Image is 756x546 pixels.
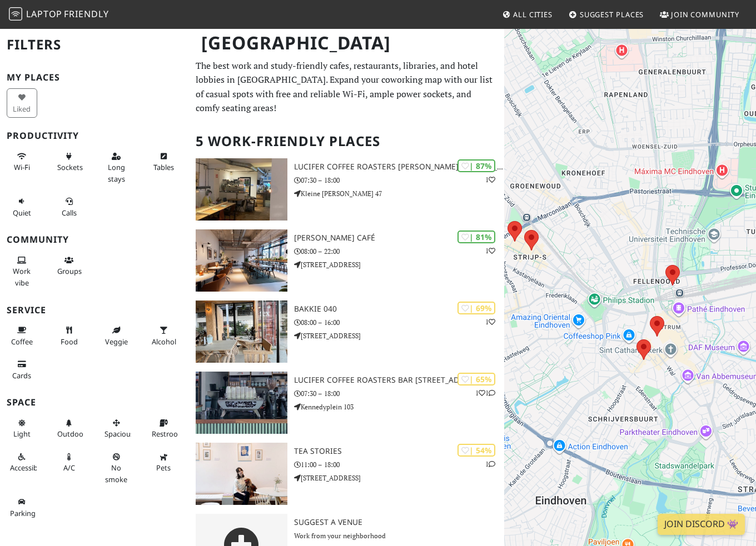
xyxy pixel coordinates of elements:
img: Lucifer Coffee Roasters BAR kennedyplein 103 [196,372,287,434]
h3: Tea stories [294,447,504,456]
span: Restroom [152,429,185,439]
h3: Community [7,234,182,245]
a: Tea stories | 54% 1 Tea stories 11:00 – 18:00 [STREET_ADDRESS] [189,443,504,505]
button: Restroom [148,414,179,443]
button: Coffee [7,321,37,350]
span: Join Community [671,9,739,19]
button: Spacious [101,414,132,443]
div: | 87% [457,159,495,172]
span: Outdoor area [57,429,86,439]
button: Light [7,414,37,443]
span: Power sockets [57,162,83,172]
button: A/C [54,448,84,477]
p: 07:30 – 18:00 [294,175,504,186]
button: No smoke [101,448,132,488]
span: Long stays [108,162,125,183]
button: Cards [7,355,37,384]
button: Sockets [54,147,84,177]
button: Veggie [101,321,132,350]
a: LaptopFriendly LaptopFriendly [9,5,109,24]
h3: [PERSON_NAME] Café [294,233,504,243]
p: 1 [485,174,495,185]
h3: Bakkie 040 [294,304,504,314]
span: Credit cards [12,370,31,380]
img: Douwe Egberts Café [196,229,287,292]
span: Work-friendly tables [153,162,174,172]
img: Bakkie 040 [196,300,287,363]
p: 1 [485,317,495,327]
span: People working [13,266,31,287]
button: Alcohol [148,321,179,350]
span: Food [61,337,78,347]
h3: Suggest a Venue [294,518,504,527]
p: 07:30 – 18:00 [294,388,504,399]
a: Douwe Egberts Café | 81% 1 [PERSON_NAME] Café 08:00 – 22:00 [STREET_ADDRESS] [189,229,504,292]
button: Outdoor [54,414,84,443]
span: Coffee [11,337,33,347]
span: Friendly [64,8,108,20]
div: | 65% [457,373,495,385]
h3: Service [7,305,182,315]
h1: [GEOGRAPHIC_DATA] [192,28,502,58]
h3: Productivity [7,131,182,141]
a: Lucifer Coffee Roasters BAR kennedyplein 103 | 65% 11 Lucifer Coffee Roasters BAR [STREET_ADDRESS... [189,372,504,434]
span: Alcohol [152,337,176,347]
span: Smoke free [105,463,127,484]
p: Kennedyplein 103 [294,402,504,412]
p: The best work and study-friendly cafes, restaurants, libraries, and hotel lobbies in [GEOGRAPHIC_... [196,59,498,116]
p: 08:00 – 16:00 [294,317,504,328]
h3: Space [7,397,182,408]
p: [STREET_ADDRESS] [294,473,504,483]
span: Quiet [13,208,31,218]
span: Spacious [105,429,134,439]
span: Pet friendly [156,463,171,473]
a: All Cities [498,4,557,24]
span: All Cities [513,9,553,19]
button: Quiet [7,192,37,222]
button: Work vibe [7,251,37,292]
p: 1 [485,246,495,256]
button: Calls [54,192,84,222]
h3: Lucifer Coffee Roasters [PERSON_NAME] [PERSON_NAME] 47 [294,162,504,172]
h2: 5 Work-Friendly Places [196,124,498,158]
button: Groups [54,251,84,280]
div: | 81% [457,231,495,243]
button: Food [54,321,84,350]
a: Bakkie 040 | 69% 1 Bakkie 040 08:00 – 16:00 [STREET_ADDRESS] [189,300,504,363]
h3: Lucifer Coffee Roasters BAR [STREET_ADDRESS] [294,375,504,385]
button: Pets [148,448,179,477]
a: Join Discord 👾 [658,514,745,535]
button: Parking [7,493,37,522]
button: Accessible [7,448,37,477]
span: Suggest Places [580,9,644,19]
h3: My Places [7,72,182,83]
button: Long stays [101,147,132,188]
p: Work from your neighborhood [294,530,504,541]
img: Lucifer Coffee Roasters BAR kleine berg 47 [196,158,287,221]
span: Video/audio calls [62,208,77,218]
p: [STREET_ADDRESS] [294,330,504,341]
button: Tables [148,147,179,177]
p: Kleine [PERSON_NAME] 47 [294,188,504,199]
p: 11:00 – 18:00 [294,459,504,470]
a: Lucifer Coffee Roasters BAR kleine berg 47 | 87% 1 Lucifer Coffee Roasters [PERSON_NAME] [PERSON_... [189,158,504,221]
p: 1 [485,459,495,469]
span: Laptop [26,8,62,20]
span: Natural light [13,429,31,439]
span: Accessible [10,463,43,473]
div: | 54% [457,444,495,457]
p: [STREET_ADDRESS] [294,259,504,270]
img: LaptopFriendly [9,7,22,21]
div: | 69% [457,302,495,314]
p: 08:00 – 22:00 [294,246,504,257]
span: Group tables [57,266,82,276]
span: Parking [10,508,36,518]
span: Stable Wi-Fi [14,162,30,172]
button: Wi-Fi [7,147,37,177]
h2: Filters [7,28,182,62]
span: Air conditioned [63,463,75,473]
span: Veggie [105,337,128,347]
p: 1 1 [475,388,495,398]
img: Tea stories [196,443,287,505]
a: Suggest Places [564,4,649,24]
